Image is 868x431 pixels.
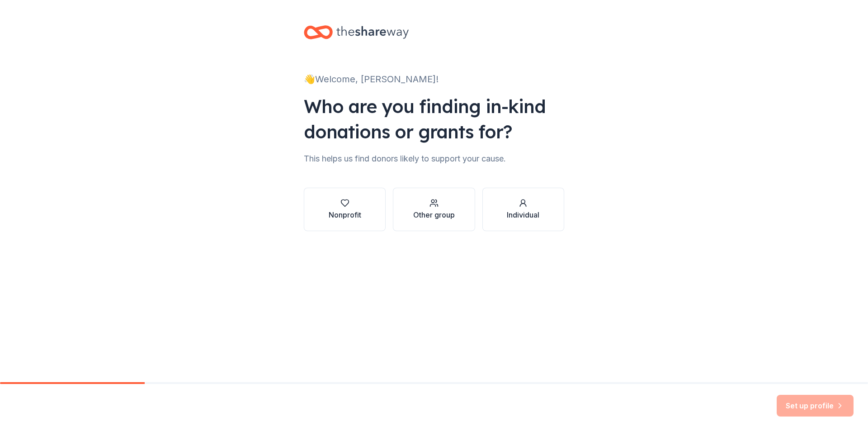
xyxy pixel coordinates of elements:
[413,209,455,220] div: Other group
[304,188,386,231] button: Nonprofit
[304,72,564,86] div: 👋 Welcome, [PERSON_NAME]!
[393,188,475,231] button: Other group
[304,94,564,144] div: Who are you finding in-kind donations or grants for?
[304,152,564,166] div: This helps us find donors likely to support your cause.
[482,188,564,231] button: Individual
[329,209,361,220] div: Nonprofit
[507,209,539,220] div: Individual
